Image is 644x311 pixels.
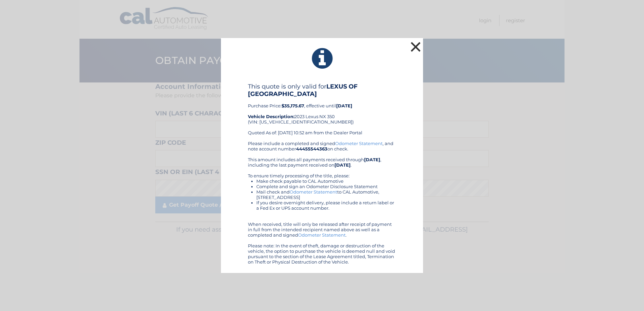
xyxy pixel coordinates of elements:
[336,103,352,108] b: [DATE]
[248,141,396,265] div: Please include a completed and signed , and note account number on check. This amount includes al...
[364,157,380,162] b: [DATE]
[248,114,294,119] strong: Vehicle Description:
[282,103,304,108] b: $35,175.67
[296,146,327,151] b: 44455544363
[334,162,351,168] b: [DATE]
[298,232,346,238] a: Odometer Statement
[248,83,358,98] b: LEXUS OF [GEOGRAPHIC_DATA]
[409,40,422,54] button: ×
[248,83,396,98] h4: This quote is only valid for
[290,189,337,195] a: Odometer Statement
[256,184,396,189] li: Complete and sign an Odometer Disclosure Statement
[248,83,396,141] div: Purchase Price: , effective until 2023 Lexus NX 350 (VIN: [US_VEHICLE_IDENTIFICATION_NUMBER]) Quo...
[256,200,396,211] li: If you desire overnight delivery, please include a return label or a Fed Ex or UPS account number.
[256,178,396,184] li: Make check payable to CAL Automotive
[335,141,383,146] a: Odometer Statement
[256,189,396,200] li: Mail check and to CAL Automotive, [STREET_ADDRESS]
